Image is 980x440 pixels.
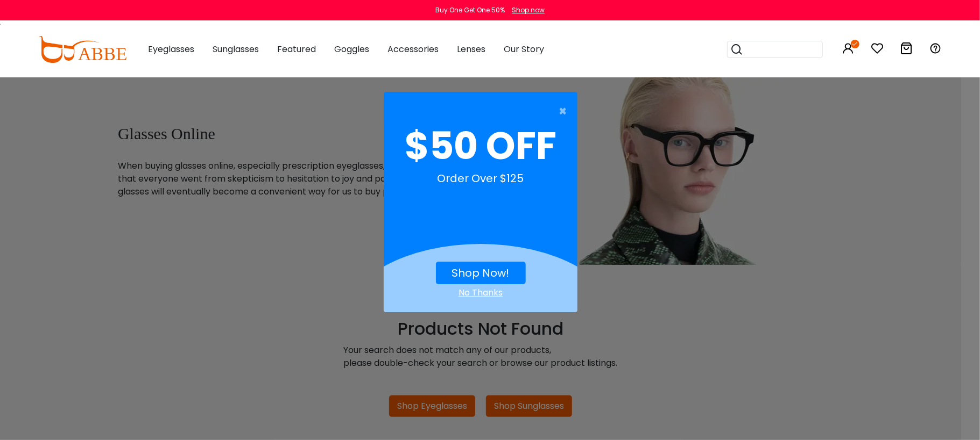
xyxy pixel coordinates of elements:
[384,286,577,299] div: Close
[392,122,569,170] div: $50 OFF
[452,265,510,280] a: Shop Now!
[559,100,572,122] span: ×
[512,5,545,15] div: Shop now
[457,43,485,55] span: Lenses
[392,170,569,197] div: Order Over $125
[334,43,369,55] span: Goggles
[378,100,572,122] button: Close
[38,36,126,63] img: abbeglasses.com
[148,43,194,55] span: Eyeglasses
[435,5,505,15] div: Buy One Get One 50%
[506,5,545,15] a: Shop now
[504,43,544,55] span: Our Story
[277,43,316,55] span: Featured
[213,43,259,55] span: Sunglasses
[436,262,526,284] button: Shop Now!
[387,43,439,55] span: Accessories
